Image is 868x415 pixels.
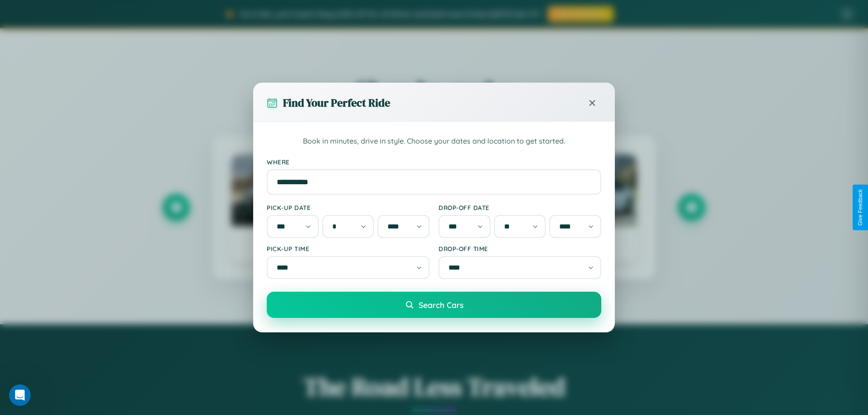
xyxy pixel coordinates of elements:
label: Pick-up Time [267,245,429,252]
label: Where [267,158,601,166]
label: Drop-off Time [439,245,601,252]
span: Search Cars [419,300,463,310]
label: Drop-off Date [439,204,601,211]
p: Book in minutes, drive in style. Choose your dates and location to get started. [267,135,601,147]
label: Pick-up Date [267,204,429,211]
h3: Find Your Perfect Ride [283,95,390,110]
button: Search Cars [267,292,601,318]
